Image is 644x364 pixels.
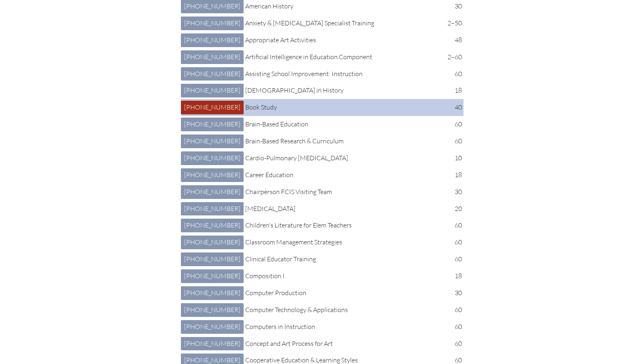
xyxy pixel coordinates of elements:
[245,52,439,62] p: Artificial Intelligence in Education Component
[181,236,244,249] a: [PHONE_NUMBER]
[181,337,244,351] a: [PHONE_NUMBER]
[245,187,439,197] p: Chairperson FCIS Visiting Team
[445,18,462,29] p: 2–50
[445,187,462,197] p: 30
[245,18,439,29] p: Anxiety & [MEDICAL_DATA] Specialist Training
[181,185,244,199] a: [PHONE_NUMBER]
[445,52,462,62] p: 2–60
[445,1,462,12] p: 30
[445,153,462,163] p: 10
[181,303,244,317] a: [PHONE_NUMBER]
[245,153,439,163] p: Cardio-Pulmonary [MEDICAL_DATA]
[245,220,439,231] p: Children's Literature for Elem Teachers
[245,237,439,248] p: Classroom Management Strategies
[245,1,439,12] p: American History
[181,168,244,182] a: [PHONE_NUMBER]
[181,219,244,232] a: [PHONE_NUMBER]
[245,35,439,45] p: Appropriate Art Activities
[445,69,462,79] p: 60
[181,320,244,334] a: [PHONE_NUMBER]
[445,119,462,130] p: 60
[445,305,462,315] p: 60
[181,151,244,165] a: [PHONE_NUMBER]
[445,85,462,96] p: 18
[445,204,462,214] p: 20
[245,136,439,147] p: Brain-Based Research & Curriculum
[445,271,462,281] p: 18
[181,118,244,131] a: [PHONE_NUMBER]
[445,322,462,332] p: 60
[445,237,462,248] p: 60
[245,322,439,332] p: Computers in Instruction
[445,288,462,298] p: 30
[181,33,244,47] a: [PHONE_NUMBER]
[181,286,244,300] a: [PHONE_NUMBER]
[181,269,244,283] a: [PHONE_NUMBER]
[181,134,244,148] a: [PHONE_NUMBER]
[445,220,462,231] p: 60
[245,271,439,281] p: Composition I
[245,119,439,130] p: Brain-Based Education
[181,101,244,114] a: [PHONE_NUMBER]
[181,202,244,216] a: [PHONE_NUMBER]
[445,35,462,45] p: 48
[445,254,462,265] p: 60
[245,305,439,315] p: Computer Technology & Applications
[245,170,439,180] p: Career Education
[245,85,439,96] p: [DEMOGRAPHIC_DATA] in History
[181,17,244,30] a: [PHONE_NUMBER]
[181,50,244,64] a: [PHONE_NUMBER]
[245,102,439,113] p: Book Study
[245,204,439,214] p: [MEDICAL_DATA]
[245,339,439,349] p: Concept and Art Process for Art
[181,84,244,97] a: [PHONE_NUMBER]
[445,136,462,147] p: 60
[181,252,244,266] a: [PHONE_NUMBER]
[245,254,439,265] p: Clinical Educator Training
[181,67,244,81] a: [PHONE_NUMBER]
[445,102,462,113] p: 40
[445,339,462,349] p: 60
[245,288,439,298] p: Computer Production
[245,69,439,79] p: Assisting School Improvement: Instruction
[445,170,462,180] p: 18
